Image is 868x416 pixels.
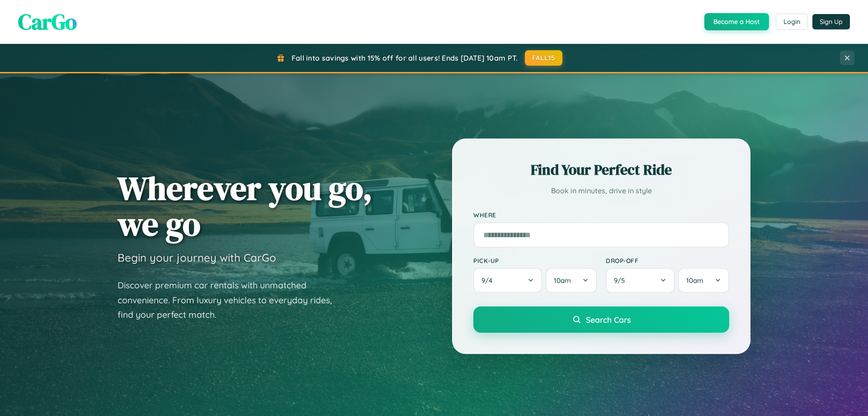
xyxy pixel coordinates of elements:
[606,268,675,293] button: 9/5
[614,276,629,285] span: 9 / 5
[678,268,729,293] button: 10am
[481,276,497,285] span: 9 / 4
[118,251,276,264] h3: Begin your journey with CarGo
[704,13,769,30] button: Become a Host
[473,306,729,333] button: Search Cars
[606,257,729,264] label: Drop-off
[118,170,373,242] h1: Wherever you go, we go
[525,50,563,66] button: FALL15
[554,276,571,285] span: 10am
[686,276,703,285] span: 10am
[473,184,729,197] p: Book in minutes, drive in style
[776,14,808,30] button: Login
[18,7,77,37] span: CarGo
[812,14,850,29] button: Sign Up
[473,160,729,180] h2: Find Your Perfect Ride
[292,53,518,62] span: Fall into savings with 15% off for all users! Ends [DATE] 10am PT.
[118,278,344,322] p: Discover premium car rentals with unmatched convenience. From luxury vehicles to everyday rides, ...
[473,268,542,293] button: 9/4
[473,211,729,219] label: Where
[586,315,631,325] span: Search Cars
[473,257,597,264] label: Pick-up
[546,268,597,293] button: 10am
